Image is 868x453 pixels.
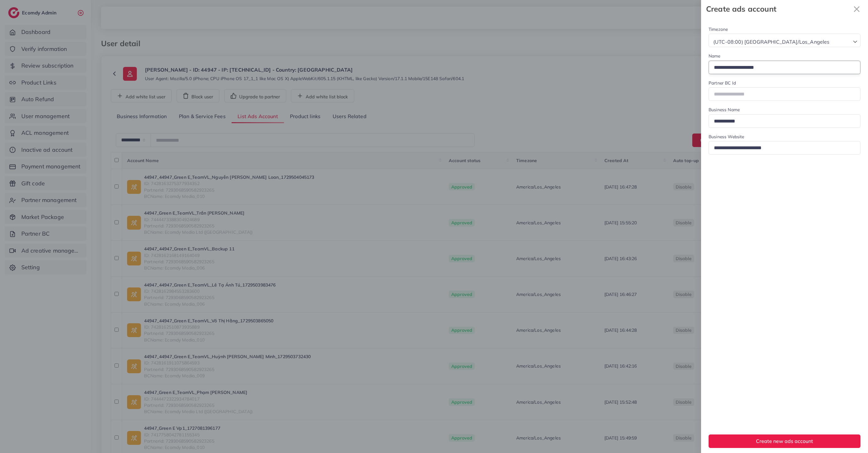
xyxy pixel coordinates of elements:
input: Search for option [832,36,850,46]
button: Close [850,3,863,15]
label: Timezone [709,26,728,32]
div: Search for option [709,34,860,47]
span: Create new ads account [756,438,813,444]
label: Business Name [709,106,740,113]
span: (UTC-08:00) [GEOGRAPHIC_DATA]/Los_Angeles [712,37,831,46]
label: Business Website [709,134,744,140]
label: Partner BC Id [709,80,736,86]
strong: Create ads account [706,3,850,14]
label: Name [709,53,721,59]
svg: x [850,3,863,15]
button: Create new ads account [709,434,860,448]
